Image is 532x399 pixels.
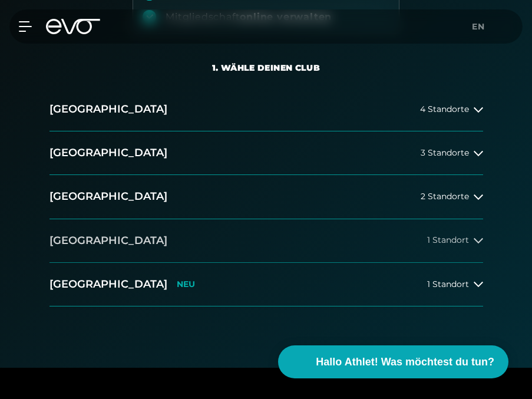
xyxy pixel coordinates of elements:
div: 1. Wähle deinen Club [212,62,320,74]
button: [GEOGRAPHIC_DATA]1 Standort [49,219,483,263]
span: 3 Standorte [421,149,469,157]
button: [GEOGRAPHIC_DATA]NEU1 Standort [49,263,483,306]
h2: [GEOGRAPHIC_DATA] [49,189,167,204]
span: en [472,21,485,32]
span: Hallo Athlet! Was möchtest du tun? [316,354,494,370]
h2: [GEOGRAPHIC_DATA] [49,102,167,117]
a: en [472,20,492,34]
p: NEU [177,279,195,289]
span: 1 Standort [427,280,469,289]
h2: [GEOGRAPHIC_DATA] [49,146,167,160]
button: [GEOGRAPHIC_DATA]3 Standorte [49,131,483,175]
span: 4 Standorte [420,105,469,114]
h2: [GEOGRAPHIC_DATA] [49,233,167,248]
button: [GEOGRAPHIC_DATA]4 Standorte [49,88,483,131]
h2: [GEOGRAPHIC_DATA] [49,277,167,292]
span: 2 Standorte [421,192,469,201]
button: Hallo Athlet! Was möchtest du tun? [278,345,508,378]
button: [GEOGRAPHIC_DATA]2 Standorte [49,175,483,219]
span: 1 Standort [427,236,469,245]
